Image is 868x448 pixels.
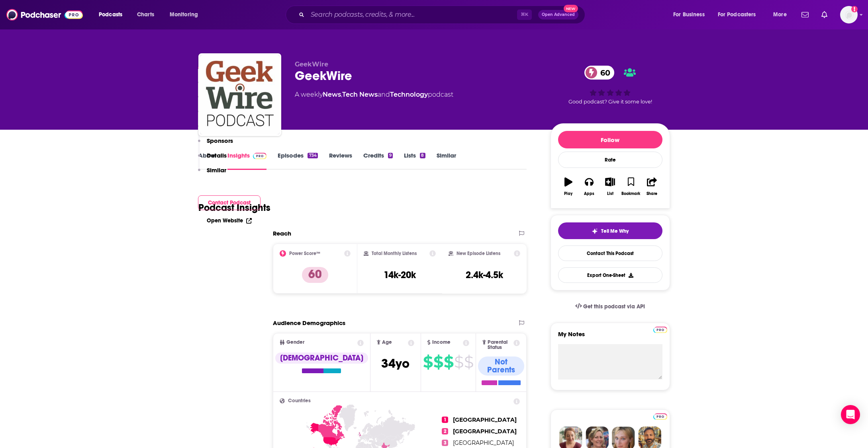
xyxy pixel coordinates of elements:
span: [GEOGRAPHIC_DATA] [453,439,514,446]
button: Similar [198,166,226,181]
button: open menu [93,8,133,21]
span: More [773,9,787,20]
button: Contact Podcast [198,195,261,210]
span: Gender [286,340,304,345]
span: Countries [288,398,311,403]
a: Get this podcast via API [569,297,652,316]
div: Play [564,191,572,196]
p: Similar [207,166,226,174]
img: User Profile [840,6,858,23]
svg: Add a profile image [851,6,858,12]
span: ⌘ K [517,10,532,20]
div: 8 [420,153,425,158]
a: Technology [390,91,428,98]
span: GeekWire [295,60,328,68]
a: Similar [437,152,456,170]
img: Podchaser Pro [653,413,667,420]
a: Tech News [342,91,378,98]
p: Details [207,152,227,159]
button: Open AdvancedNew [538,10,578,19]
p: 60 [302,267,328,283]
h2: Reach [273,230,291,237]
span: , [341,91,342,98]
a: 60 [584,66,614,80]
button: Show profile menu [840,6,858,23]
span: Tell Me Why [601,228,629,234]
div: Apps [584,191,594,196]
div: 60Good podcast? Give it some love! [551,60,670,110]
h2: Power Score™ [289,251,320,256]
span: $ [444,356,453,368]
span: New [564,5,578,12]
button: Export One-Sheet [558,267,662,283]
div: [DEMOGRAPHIC_DATA] [275,353,368,364]
span: 1 [442,417,448,423]
img: GeekWire [200,55,280,134]
button: Bookmark [621,172,641,201]
span: 3 [442,440,448,446]
span: $ [464,356,473,368]
a: Show notifications dropdown [818,8,831,21]
span: 2 [442,428,448,434]
a: Credits9 [363,152,393,170]
span: [GEOGRAPHIC_DATA] [453,416,517,423]
span: Logged in as tiffanymiller [840,6,858,23]
span: Age [382,340,392,345]
div: List [607,191,613,196]
span: Charts [137,9,154,20]
span: 60 [592,66,614,80]
a: News [323,91,341,98]
input: Search podcasts, credits, & more... [308,8,517,21]
button: open menu [713,8,768,21]
span: $ [423,356,433,368]
h2: Audience Demographics [273,319,345,327]
span: Get this podcast via API [583,303,645,310]
h3: 14k-20k [384,269,416,281]
span: Monitoring [170,9,198,20]
span: For Podcasters [718,9,756,20]
a: Contact This Podcast [558,245,662,261]
a: Show notifications dropdown [798,8,812,21]
span: For Business [673,9,705,20]
span: and [378,91,390,98]
div: Bookmark [621,191,640,196]
button: List [600,172,620,201]
button: Play [558,172,579,201]
div: Open Intercom Messenger [841,405,860,424]
span: Open Advanced [542,13,575,17]
a: Charts [132,8,159,21]
button: Follow [558,131,662,148]
a: Lists8 [404,152,425,170]
span: [GEOGRAPHIC_DATA] [453,428,517,435]
img: tell me why sparkle [592,228,598,234]
button: Share [641,172,662,201]
h3: 2.4k-4.5k [466,269,503,281]
button: Details [198,152,227,166]
a: Pro website [653,325,667,333]
img: Podchaser - Follow, Share and Rate Podcasts [6,7,83,22]
div: 9 [388,153,393,158]
div: Search podcasts, credits, & more... [293,6,593,24]
label: My Notes [558,330,662,344]
div: Share [647,191,657,196]
button: open menu [768,8,797,21]
div: 734 [308,153,317,158]
a: Open Website [207,217,252,224]
span: Parental Status [488,340,512,350]
div: Rate [558,152,662,168]
button: open menu [164,8,208,21]
a: Pro website [653,412,667,420]
div: A weekly podcast [295,90,453,99]
span: Good podcast? Give it some love! [568,99,652,105]
div: Not Parents [478,356,525,376]
h2: Total Monthly Listens [372,251,417,256]
a: Episodes734 [278,152,317,170]
button: open menu [668,8,715,21]
a: Reviews [329,152,352,170]
button: Apps [579,172,600,201]
span: $ [454,356,463,368]
span: $ [433,356,443,368]
span: Income [432,340,451,345]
